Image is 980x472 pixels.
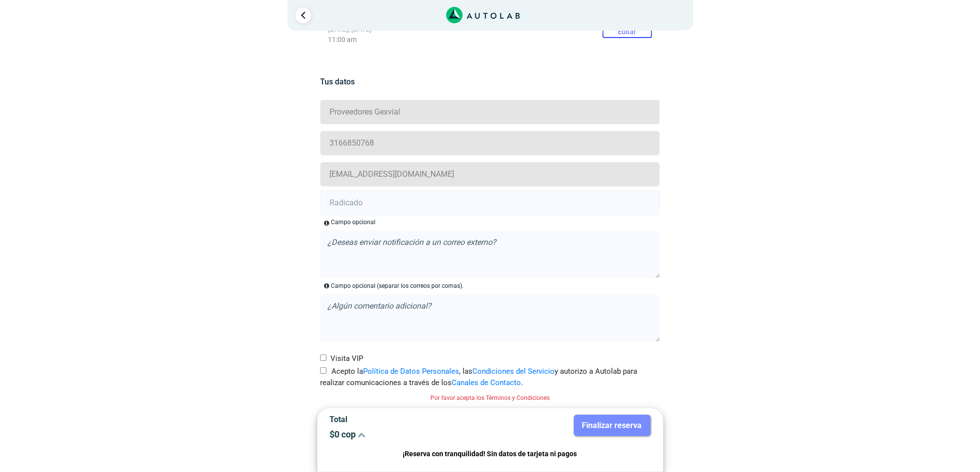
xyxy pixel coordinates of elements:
a: Política de Datos Personales [363,367,459,376]
h5: Tus datos [320,77,660,86]
small: Por favor acepta los Términos y Condiciones [430,394,550,401]
p: $ 0 cop [330,429,483,439]
input: Radicado [320,191,660,215]
input: Acepto laPolítica de Datos Personales, lasCondiciones del Servicioy autorizo a Autolab para reali... [320,367,327,374]
input: Celular [320,131,660,156]
label: Acepto la , las y autorizo a Autolab para realizar comunicaciones a través de los . [320,366,660,388]
a: Link al sitio de autolab [446,10,520,19]
p: ¡Reserva con tranquilidad! Sin datos de tarjeta ni pagos [330,448,651,460]
a: Ir al paso anterior [295,7,311,23]
p: Campo opcional (separar los correos por comas). [331,281,464,290]
div: Campo opcional [331,218,375,227]
p: 11:00 am [328,36,652,44]
input: Visita VIP [320,354,327,361]
input: Nombre y apellido [320,100,660,124]
button: Finalizar reserva [574,415,651,436]
p: Total [330,415,483,424]
a: Condiciones del Servicio [472,367,555,376]
input: Correo electrónico [320,162,660,187]
a: Canales de Contacto [452,378,521,387]
button: Editar [603,25,652,38]
label: Visita VIP [320,353,363,364]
